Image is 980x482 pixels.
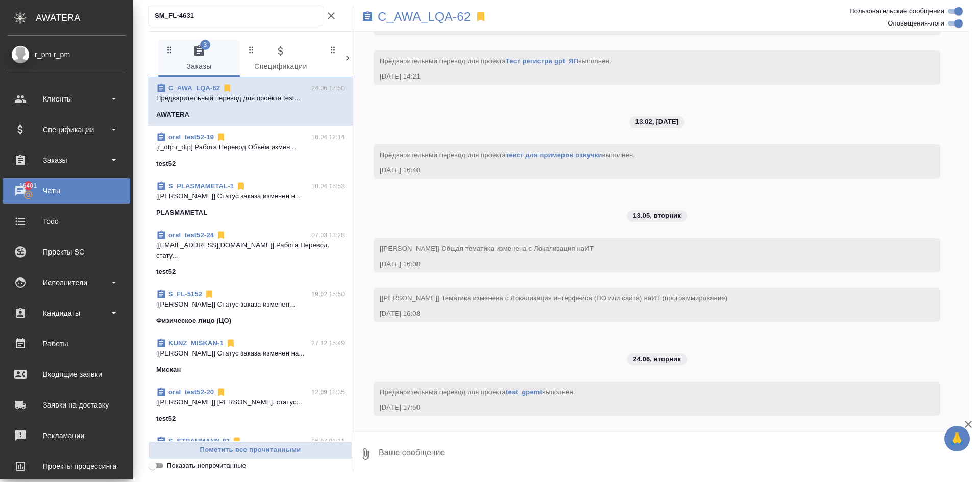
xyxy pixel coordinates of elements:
p: 06.07 01:11 [311,436,345,446]
div: Спецификации [8,122,125,137]
p: PLASMAMETAL [156,208,207,218]
div: Кандидаты [8,306,125,321]
svg: Отписаться [232,436,242,446]
p: 12.09 18:35 [311,387,345,397]
span: Пользовательские сообщения [849,6,944,16]
a: test_gpemt [506,388,542,396]
a: Тест регистра gpt_ЯП [506,57,578,65]
p: 13.05, вторник [633,211,681,221]
a: S_FL-5152 [168,290,202,298]
a: oral_test52-20 [168,388,214,396]
span: 16401 [13,181,43,191]
div: Заявки на доставку [8,397,125,413]
div: [DATE] 16:08 [380,309,904,319]
div: Клиенты [8,91,125,107]
div: oral_test52-2407.03 13:28[[EMAIL_ADDRESS][DOMAIN_NAME]] Работа Перевод. стату...test52 [148,224,353,283]
svg: Зажми и перетащи, чтобы поменять порядок вкладок [328,45,338,55]
p: Физическое лицо (ЦО) [156,316,231,326]
p: Предварительный перевод для проекта test... [156,93,345,104]
a: Проекты процессинга [3,453,130,479]
span: Предварительный перевод для проекта выполнен. [380,388,575,396]
div: oral_test52-2012.09 18:35[[PERSON_NAME]] [PERSON_NAME]. статус...test52 [148,381,353,430]
a: C_AWA_LQA-62 [378,12,471,22]
div: [DATE] 14:21 [380,71,904,82]
p: 19.02 15:50 [311,289,345,299]
a: 16401Чаты [3,178,130,204]
svg: Отписаться [226,338,236,348]
span: [[PERSON_NAME]] Тематика изменена с Локализация интерфейса (ПО или сайта) на [380,294,727,302]
div: AWATERA [36,8,133,28]
span: Предварительный перевод для проекта выполнен. [380,151,635,159]
div: C_AWA_LQA-6224.06 17:50Предварительный перевод для проекта test...AWATERA [148,77,353,126]
span: ИТ (программирование) [651,294,727,302]
svg: Отписаться [204,289,214,299]
span: Оповещения-логи [888,18,944,29]
p: [[PERSON_NAME]] Статус заказа изменен н... [156,191,345,201]
div: Работы [8,336,125,351]
span: [[PERSON_NAME]] Общая тематика изменена с Локализация на [380,245,594,252]
div: S_STRAUMANN-8306.07 01:11[Бот] Спецификация OTP-10791 созданаШтрауман [148,430,353,479]
span: ИТ [584,245,594,252]
a: Входящие заявки [3,362,130,387]
span: Показать непрочитанные [167,461,246,471]
div: KUNZ_MISKAN-127.12 15:49[[PERSON_NAME]] Статус заказа изменен на...Мискан [148,332,353,381]
a: S_PLASMAMETAL-1 [168,182,234,190]
div: oral_test52-1916.04 12:14[r_dtp r_dtp] Работа Перевод Объём измен...test52 [148,126,353,175]
div: S_PLASMAMETAL-110.04 16:53[[PERSON_NAME]] Статус заказа изменен н...PLASMAMETAL [148,175,353,224]
p: test52 [156,267,176,277]
div: Чаты [8,183,125,198]
p: 07.03 13:28 [311,230,345,240]
a: Работы [3,331,130,357]
svg: Отписаться [222,83,232,93]
span: Предварительный перевод для проекта выполнен. [380,57,611,65]
p: test52 [156,414,176,424]
button: Пометить все прочитанными [148,441,353,459]
span: Пометить все прочитанными [154,444,347,456]
a: S_STRAUMANN-83 [168,437,230,445]
p: 16.04 12:14 [311,132,345,142]
a: Проекты SC [3,239,130,265]
div: Проекты SC [8,244,125,260]
p: 24.06, вторник [633,354,681,364]
input: Поиск [155,9,323,23]
div: [DATE] 17:50 [380,402,904,413]
span: Спецификации [246,45,315,73]
a: Рекламации [3,423,130,448]
svg: Отписаться [216,387,226,397]
div: [DATE] 16:40 [380,165,904,175]
p: Мискан [156,365,181,375]
div: r_pm r_pm [8,49,125,60]
p: [[PERSON_NAME]] Статус заказа изменен... [156,299,345,310]
div: Входящие заявки [8,367,125,382]
a: KUNZ_MISKAN-1 [168,339,224,347]
button: 🙏 [944,426,970,451]
span: 3 [200,40,210,50]
svg: Зажми и перетащи, чтобы поменять порядок вкладок [247,45,256,55]
span: Заказы [164,45,234,73]
div: Todo [8,214,125,229]
svg: Отписаться [236,181,246,191]
p: 24.06 17:50 [311,83,345,93]
a: Todo [3,209,130,234]
a: Заявки на доставку [3,392,130,418]
p: [r_dtp r_dtp] Работа Перевод Объём измен... [156,142,345,153]
p: 13.02, [DATE] [635,117,678,127]
div: Рекламации [8,428,125,443]
div: Заказы [8,153,125,168]
svg: Отписаться [216,230,226,240]
svg: Отписаться [216,132,226,142]
p: [[PERSON_NAME]] [PERSON_NAME]. статус... [156,397,345,408]
div: Проекты процессинга [8,459,125,474]
a: oral_test52-19 [168,133,214,141]
div: [DATE] 16:08 [380,259,904,269]
p: 27.12 15:49 [311,338,345,348]
div: S_FL-515219.02 15:50[[PERSON_NAME]] Статус заказа изменен...Физическое лицо (ЦО) [148,283,353,332]
a: C_AWA_LQA-62 [168,84,220,92]
p: AWATERA [156,110,189,120]
p: [[PERSON_NAME]] Статус заказа изменен на... [156,348,345,359]
p: test52 [156,159,176,169]
a: текст для примеров озвучки [506,151,602,159]
span: Клиенты [328,45,397,73]
div: Исполнители [8,275,125,290]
